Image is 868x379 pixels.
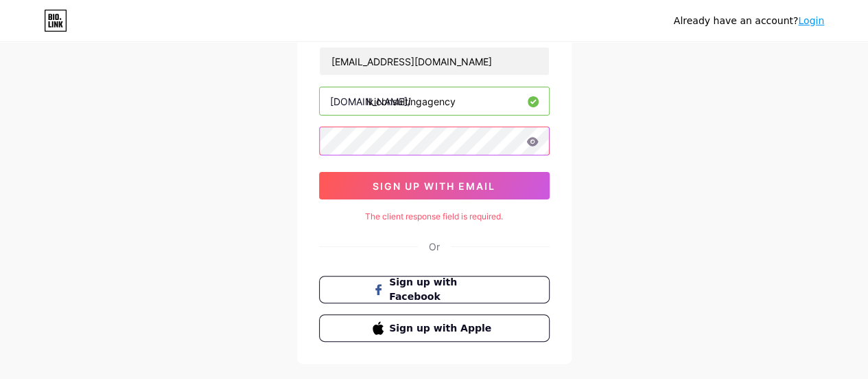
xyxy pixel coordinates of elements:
[319,314,550,342] button: Sign up with Apple
[373,180,495,192] span: sign up with email
[798,15,824,26] a: Login
[389,321,495,336] span: Sign up with Apple
[320,87,549,115] input: username
[320,47,549,75] input: Email
[429,239,440,254] div: Or
[389,275,495,304] span: Sign up with Facebook
[319,276,550,303] button: Sign up with Facebook
[319,210,550,223] div: The client response field is required.
[330,94,411,109] div: [DOMAIN_NAME]/
[319,172,550,199] button: sign up with email
[674,14,824,28] div: Already have an account?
